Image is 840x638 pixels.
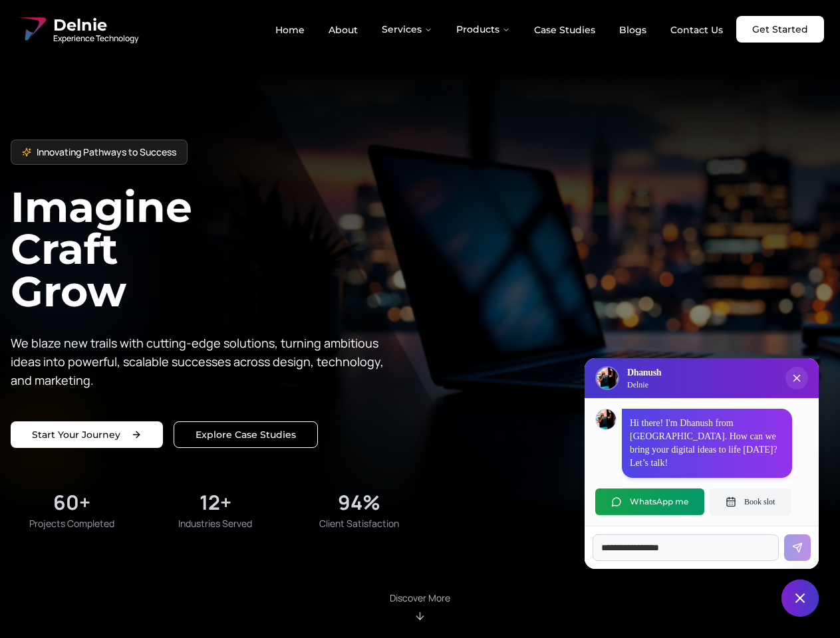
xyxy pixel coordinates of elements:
button: Products [446,16,521,43]
span: Delnie [53,15,138,36]
nav: Main [265,16,734,43]
span: Projects Completed [29,517,114,530]
p: Delnie [627,379,661,390]
a: Start your project with us [11,421,163,448]
span: Client Satisfaction [319,517,399,530]
a: Home [265,19,315,41]
p: We blaze new trails with cutting-edge solutions, turning ambitious ideas into powerful, scalable ... [11,334,394,389]
button: Close chat popup [785,367,808,389]
span: Industries Served [178,517,252,530]
div: 60+ [53,490,90,514]
button: Close chat [781,580,819,617]
p: Discover More [390,591,450,605]
div: 94% [338,490,380,514]
h1: Imagine Craft Grow [11,186,420,312]
a: Explore our solutions [174,421,318,448]
img: Dhanush [596,409,616,429]
a: Get Started [736,16,824,43]
p: Hi there! I'm Dhanush from [GEOGRAPHIC_DATA]. How can we bring your digital ideas to life [DATE]?... [630,417,784,470]
a: Delnie Logo Full [16,13,138,45]
img: Delnie Logo [16,13,48,45]
div: Scroll to About section [390,591,450,622]
a: Contact Us [660,19,734,41]
div: 12+ [200,490,231,514]
a: About [318,19,368,41]
button: Book slot [710,488,791,515]
img: Delnie Logo [597,368,618,389]
a: Blogs [609,19,657,41]
h3: Dhanush [627,366,661,379]
a: Case Studies [523,19,606,41]
button: Services [371,16,443,43]
button: WhatsApp me [595,488,704,515]
span: Experience Technology [53,33,138,44]
span: Innovating Pathways to Success [37,146,176,159]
